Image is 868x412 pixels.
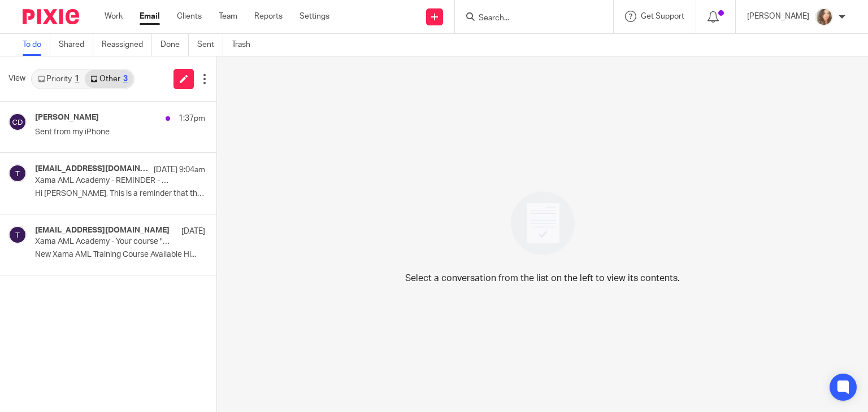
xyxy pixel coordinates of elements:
[35,237,171,247] p: Xama AML Academy - Your course "2025 Q2 Product Update" is now available
[154,164,205,176] p: [DATE] 9:04am
[177,11,202,22] a: Clients
[197,34,223,56] a: Sent
[179,113,205,124] p: 1:37pm
[140,11,160,22] a: Email
[232,34,259,56] a: Trash
[405,271,680,285] p: Select a conversation from the list on the left to view its contents.
[23,9,79,24] img: Pixie
[35,113,99,122] h4: [PERSON_NAME]
[35,226,170,235] h4: [EMAIL_ADDRESS][DOMAIN_NAME]
[8,226,27,244] img: svg%3E
[160,34,189,56] a: Done
[35,189,205,199] p: Hi [PERSON_NAME], This is a reminder that the below...
[59,34,93,56] a: Shared
[219,11,237,22] a: Team
[85,70,133,88] a: Other3
[747,11,809,22] p: [PERSON_NAME]
[123,75,128,83] div: 3
[8,164,27,182] img: svg%3E
[32,70,85,88] a: Priority1
[181,226,205,237] p: [DATE]
[35,128,205,137] p: Sent from my iPhone
[641,12,684,20] span: Get Support
[478,14,579,24] input: Search
[102,34,152,56] a: Reassigned
[35,176,171,186] p: Xama AML Academy - REMINDER - Your course is now available
[254,11,283,22] a: Reports
[35,164,148,174] h4: [EMAIL_ADDRESS][DOMAIN_NAME]
[75,75,79,83] div: 1
[35,250,205,260] p: New Xama AML Training Course Available Hi...
[504,184,582,262] img: image
[8,113,27,131] img: svg%3E
[8,73,25,85] span: View
[23,34,50,56] a: To do
[815,8,833,26] img: charl-profile%20pic.jpg
[105,11,123,22] a: Work
[300,11,329,22] a: Settings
